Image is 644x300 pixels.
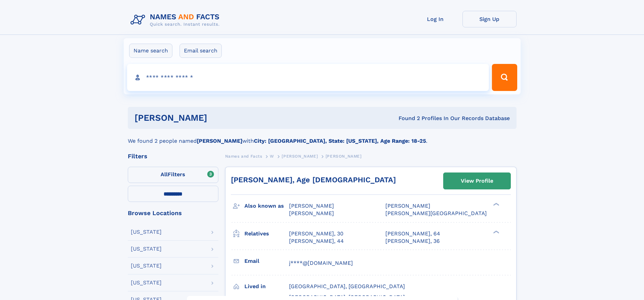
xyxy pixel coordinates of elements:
span: [GEOGRAPHIC_DATA], [GEOGRAPHIC_DATA] [289,283,405,290]
a: W [270,152,274,160]
div: Browse Locations [128,210,218,216]
span: [PERSON_NAME] [385,203,430,209]
label: Filters [128,167,218,183]
input: search input [127,64,489,91]
a: [PERSON_NAME] [282,152,318,160]
button: Search Button [492,64,517,91]
h3: Email [244,255,289,267]
div: We found 2 people named with . [128,129,517,145]
span: [PERSON_NAME] [326,154,362,159]
span: [PERSON_NAME] [282,154,318,159]
div: Filters [128,153,218,159]
span: [PERSON_NAME] [289,203,334,209]
div: ❯ [492,230,500,234]
div: View Profile [461,173,493,189]
div: [US_STATE] [131,229,162,235]
h3: Also known as [244,200,289,212]
a: View Profile [444,173,510,189]
a: [PERSON_NAME], 36 [385,237,440,245]
img: Logo Names and Facts [128,11,225,29]
span: [PERSON_NAME] [289,210,334,216]
label: Name search [129,44,172,58]
div: [US_STATE] [131,263,162,269]
label: Email search [180,44,222,58]
b: City: [GEOGRAPHIC_DATA], State: [US_STATE], Age Range: 18-25 [254,138,426,144]
a: [PERSON_NAME], 64 [385,230,440,237]
div: ❯ [492,202,500,207]
a: Names and Facts [225,152,262,160]
h1: [PERSON_NAME] [135,114,303,122]
div: [US_STATE] [131,246,162,252]
a: Sign Up [462,11,517,27]
div: Found 2 Profiles In Our Records Database [303,115,510,122]
a: [PERSON_NAME], 44 [289,237,344,245]
a: [PERSON_NAME], Age [DEMOGRAPHIC_DATA] [231,176,396,184]
b: [PERSON_NAME] [197,138,242,144]
div: [US_STATE] [131,280,162,285]
h3: Relatives [244,228,289,239]
a: Log In [408,11,462,27]
h3: Lived in [244,281,289,292]
a: [PERSON_NAME], 30 [289,230,343,237]
span: All [161,171,168,178]
span: [PERSON_NAME][GEOGRAPHIC_DATA] [385,210,487,216]
span: W [270,154,274,159]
